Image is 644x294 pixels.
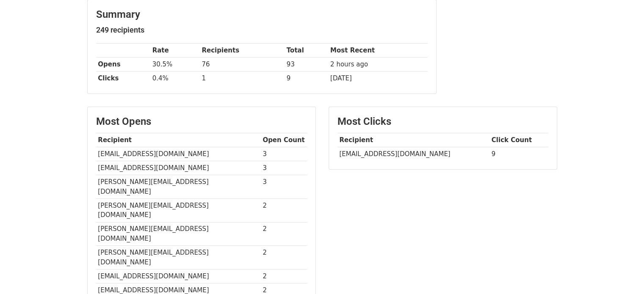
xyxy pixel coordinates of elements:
[261,161,307,175] td: 3
[285,58,328,71] td: 93
[96,8,428,21] h3: Summary
[96,269,261,283] td: [EMAIL_ADDRESS][DOMAIN_NAME]
[489,133,548,147] th: Click Count
[150,71,200,85] td: 0.4%
[96,71,150,85] th: Clicks
[96,222,261,246] td: [PERSON_NAME][EMAIL_ADDRESS][DOMAIN_NAME]
[96,246,261,269] td: [PERSON_NAME][EMAIL_ADDRESS][DOMAIN_NAME]
[285,71,328,85] td: 9
[96,161,261,175] td: [EMAIL_ADDRESS][DOMAIN_NAME]
[489,147,548,161] td: 9
[328,44,427,58] th: Most Recent
[200,58,285,71] td: 76
[96,133,261,147] th: Recipient
[96,25,428,35] h5: 249 recipients
[150,44,200,58] th: Rate
[96,147,261,161] td: [EMAIL_ADDRESS][DOMAIN_NAME]
[602,253,644,294] iframe: Chat Widget
[328,58,427,71] td: 2 hours ago
[96,115,307,128] h3: Most Opens
[261,199,307,223] td: 2
[261,133,307,147] th: Open Count
[285,44,328,58] th: Total
[337,147,489,161] td: [EMAIL_ADDRESS][DOMAIN_NAME]
[200,44,285,58] th: Recipients
[200,71,285,85] td: 1
[96,175,261,199] td: [PERSON_NAME][EMAIL_ADDRESS][DOMAIN_NAME]
[96,58,150,71] th: Opens
[261,175,307,199] td: 3
[96,199,261,223] td: [PERSON_NAME][EMAIL_ADDRESS][DOMAIN_NAME]
[337,133,489,147] th: Recipient
[261,222,307,246] td: 2
[328,71,427,85] td: [DATE]
[602,253,644,294] div: Widget de chat
[261,269,307,283] td: 2
[261,147,307,161] td: 3
[337,115,548,128] h3: Most Clicks
[150,58,200,71] td: 30.5%
[261,246,307,269] td: 2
